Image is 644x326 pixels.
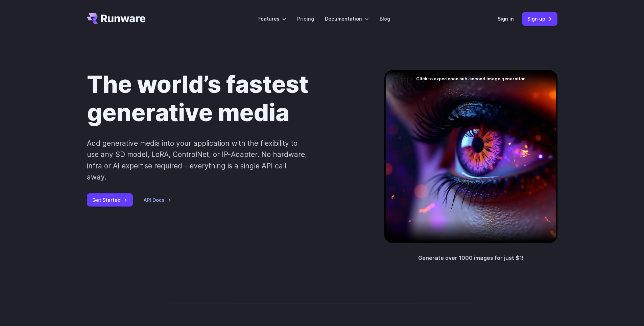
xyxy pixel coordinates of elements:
label: Documentation [325,15,369,23]
h1: The world’s fastest generative media [87,70,363,127]
a: Sign up [522,12,557,25]
a: Go to / [87,13,146,24]
a: Pricing [297,15,314,23]
p: Add generative media into your application with the flexibility to use any SD model, LoRA, Contro... [87,138,308,183]
p: Generate over 1000 images for just $1! [418,254,524,263]
a: Get Started [87,193,133,207]
a: API Docs [144,196,171,204]
a: Sign in [498,15,514,23]
a: Blog [380,15,390,23]
label: Features [258,15,286,23]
